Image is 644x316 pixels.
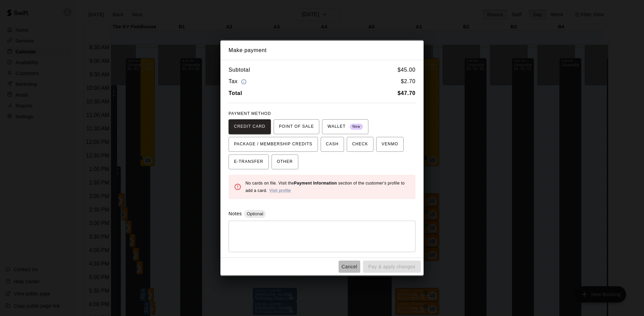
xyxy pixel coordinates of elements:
h6: Tax [229,77,248,86]
span: CHECK [352,139,368,150]
h6: $ 45.00 [398,66,415,74]
span: PAYMENT METHOD [229,111,271,116]
h2: Make payment [220,41,424,60]
span: Optional [244,211,266,216]
a: Visit profile [269,188,291,193]
span: VENMO [382,139,398,150]
button: CASH [321,137,344,152]
h6: Subtotal [229,66,250,74]
span: New [350,122,363,131]
span: WALLET [327,121,363,132]
span: CASH [326,139,339,150]
h6: $ 2.70 [401,77,415,86]
label: Notes [229,211,242,216]
span: POINT OF SALE [279,121,314,132]
span: CREDIT CARD [234,121,265,132]
button: E-TRANSFER [229,154,269,169]
b: Total [229,90,242,96]
button: WALLET New [322,119,368,134]
span: E-TRANSFER [234,156,263,167]
span: PACKAGE / MEMBERSHIP CREDITS [234,139,313,150]
button: PACKAGE / MEMBERSHIP CREDITS [229,137,318,152]
b: Payment Information [294,181,337,186]
button: POINT OF SALE [274,119,319,134]
span: OTHER [277,156,293,167]
b: $ 47.70 [398,90,415,96]
button: CHECK [347,137,373,152]
button: VENMO [376,137,404,152]
button: Cancel [339,261,360,273]
span: No cards on file. Visit the section of the customer's profile to add a card. [245,181,405,193]
button: CREDIT CARD [229,119,271,134]
button: OTHER [272,154,298,169]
